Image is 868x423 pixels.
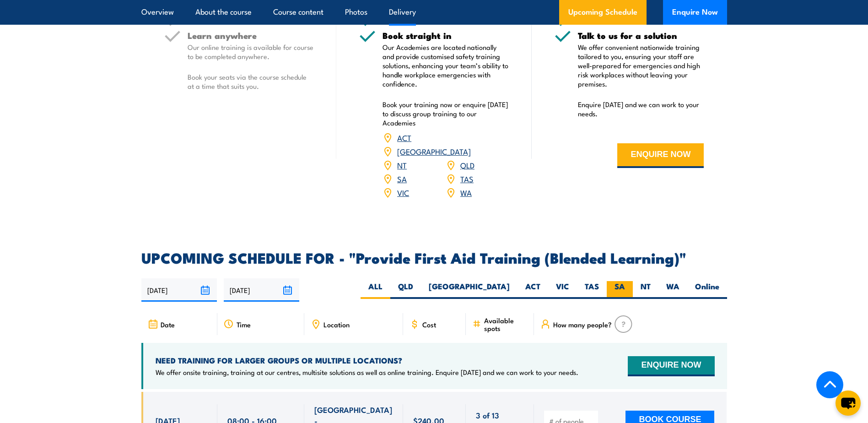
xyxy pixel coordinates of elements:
[161,320,175,328] span: Date
[633,281,658,299] label: NT
[460,187,472,198] a: WA
[397,159,407,170] a: NT
[188,31,314,40] h5: Learn anywhere
[397,132,411,143] a: ACT
[156,368,578,377] p: We offer onsite training, training at our centres, multisite solutions as well as online training...
[156,355,578,365] h4: NEED TRAINING FOR LARGER GROUPS OR MULTIPLE LOCATIONS?
[687,281,727,299] label: Online
[658,281,687,299] label: WA
[422,320,436,328] span: Cost
[578,43,704,88] p: We offer convenient nationwide training tailored to you, ensuring your staff are well-prepared fo...
[460,159,474,170] a: QLD
[397,146,471,157] a: [GEOGRAPHIC_DATA]
[397,173,407,184] a: SA
[224,278,299,302] input: To date
[141,278,217,302] input: From date
[628,356,714,376] button: ENQUIRE NOW
[578,100,704,118] p: Enquire [DATE] and we can work to your needs.
[460,173,474,184] a: TAS
[383,100,509,127] p: Book your training now or enquire [DATE] to discuss group training to our Academies
[836,390,861,416] button: chat-button
[383,31,509,40] h5: Book straight in
[553,320,612,328] span: How many people?
[361,281,390,299] label: ALL
[548,281,577,299] label: VIC
[421,281,518,299] label: [GEOGRAPHIC_DATA]
[141,251,727,264] h2: UPCOMING SCHEDULE FOR - "Provide First Aid Training (Blended Learning)"
[484,316,528,332] span: Available spots
[617,143,704,168] button: ENQUIRE NOW
[237,320,251,328] span: Time
[188,72,314,91] p: Book your seats via the course schedule at a time that suits you.
[383,43,509,88] p: Our Academies are located nationally and provide customised safety training solutions, enhancing ...
[397,187,409,198] a: VIC
[323,320,350,328] span: Location
[578,31,704,40] h5: Talk to us for a solution
[188,43,314,61] p: Our online training is available for course to be completed anywhere.
[518,281,548,299] label: ACT
[577,281,607,299] label: TAS
[607,281,633,299] label: SA
[390,281,421,299] label: QLD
